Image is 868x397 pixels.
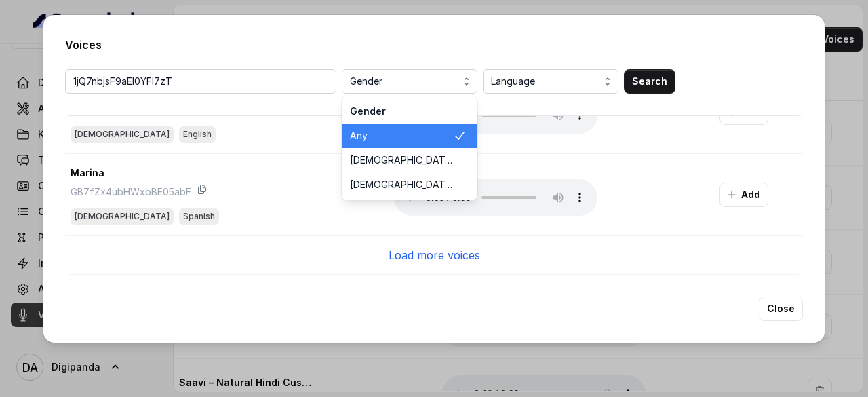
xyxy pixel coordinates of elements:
[342,96,477,200] div: Gender
[350,153,453,167] span: [DEMOGRAPHIC_DATA]
[342,99,477,124] div: Gender
[350,73,472,90] span: Gender
[342,69,477,94] button: Gender
[350,178,453,191] span: [DEMOGRAPHIC_DATA]
[350,129,453,143] span: Any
